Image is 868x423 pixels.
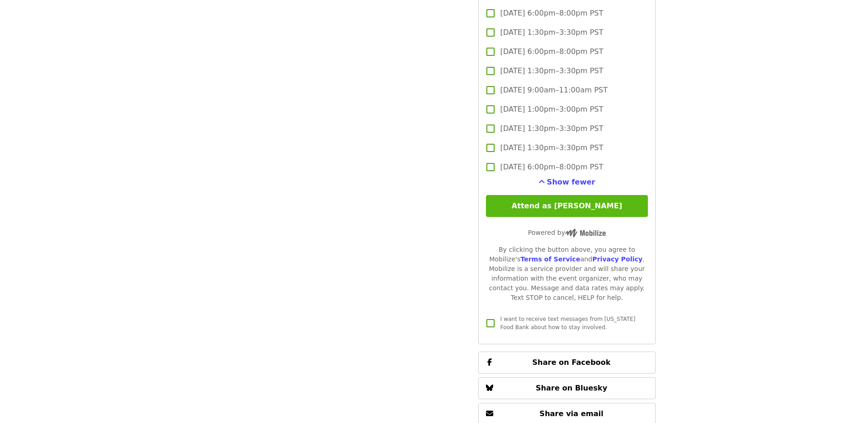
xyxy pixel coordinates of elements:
[539,409,604,418] span: Share via email
[478,352,655,374] button: Share on Facebook
[478,377,655,399] button: Share on Bluesky
[500,142,603,153] span: [DATE] 1:30pm–3:30pm PST
[528,229,606,236] span: Powered by
[547,178,595,186] span: Show fewer
[500,104,603,115] span: [DATE] 1:00pm–3:00pm PST
[539,177,595,188] button: See more timeslots
[536,384,608,392] span: Share on Bluesky
[500,27,603,38] span: [DATE] 1:30pm–3:30pm PST
[500,162,603,173] span: [DATE] 6:00pm–8:00pm PST
[592,255,642,263] a: Privacy Policy
[532,358,610,367] span: Share on Facebook
[500,123,603,134] span: [DATE] 1:30pm–3:30pm PST
[520,255,580,263] a: Terms of Service
[500,65,603,76] span: [DATE] 1:30pm–3:30pm PST
[500,46,603,57] span: [DATE] 6:00pm–8:00pm PST
[500,8,603,19] span: [DATE] 6:00pm–8:00pm PST
[500,316,635,331] span: I want to receive text messages from [US_STATE] Food Bank about how to stay involved.
[565,229,606,237] img: Powered by Mobilize
[500,85,608,96] span: [DATE] 9:00am–11:00am PST
[486,195,647,217] button: Attend as [PERSON_NAME]
[486,245,647,303] div: By clicking the button above, you agree to Mobilize's and . Mobilize is a service provider and wi...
